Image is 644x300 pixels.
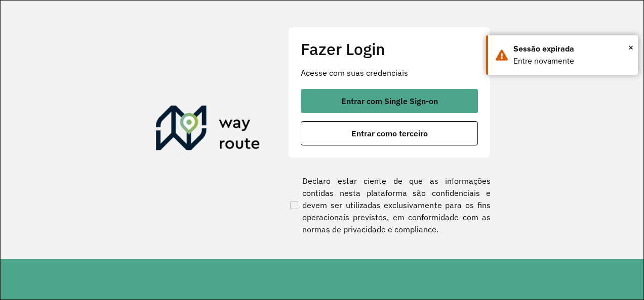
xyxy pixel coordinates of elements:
button: button [301,121,478,145]
div: Sessão expirada [513,43,630,55]
p: Acesse com suas credenciais [301,67,478,79]
label: Declaro estar ciente de que as informações contidas nesta plataforma são confidenciais e devem se... [288,175,491,235]
img: Roteirizador AmbevTech [156,106,260,154]
span: Entrar como terceiro [351,129,428,137]
span: × [628,40,633,55]
h2: Fazer Login [301,39,478,59]
div: Entre novamente [513,55,630,67]
button: button [301,89,478,113]
button: Close [628,40,633,55]
span: Entrar com Single Sign-on [341,97,438,105]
